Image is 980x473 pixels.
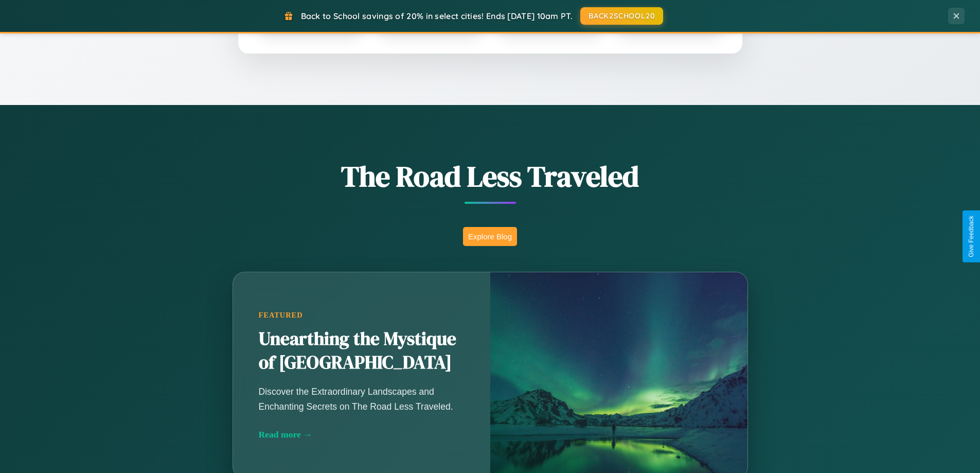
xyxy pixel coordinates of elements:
[259,311,465,320] div: Featured
[259,384,465,413] p: Discover the Extraordinary Landscapes and Enchanting Secrets on The Road Less Traveled.
[463,227,517,246] button: Explore Blog
[968,216,975,257] div: Give Feedback
[182,156,799,196] h1: The Road Less Traveled
[301,11,573,21] span: Back to School savings of 20% in select cities! Ends [DATE] 10am PT.
[580,7,663,25] button: BACK2SCHOOL20
[259,327,465,375] h2: Unearthing the Mystique of [GEOGRAPHIC_DATA]
[259,429,465,440] div: Read more →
